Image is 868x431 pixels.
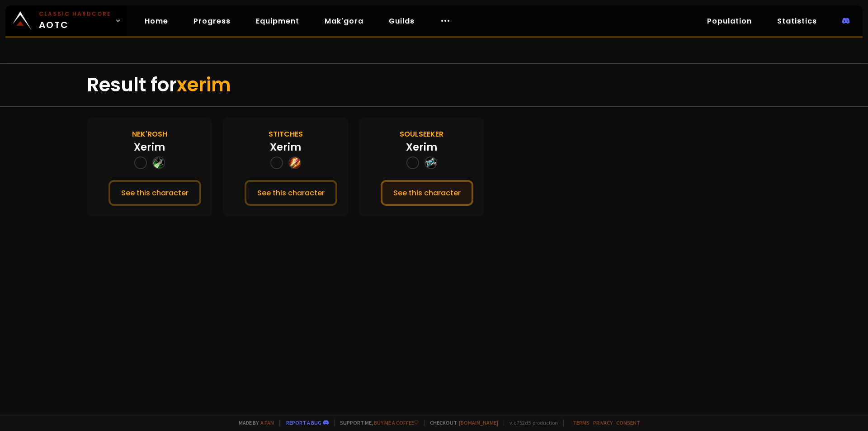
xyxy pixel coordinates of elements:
a: Terms [573,419,590,426]
small: Classic Hardcore [39,10,111,18]
button: See this character [381,180,473,206]
div: Stitches [269,128,303,140]
a: a fan [260,419,274,426]
div: Result for [87,64,781,106]
button: See this character [245,180,337,206]
span: xerim [177,71,231,98]
a: [DOMAIN_NAME] [459,419,498,426]
a: Equipment [249,12,307,30]
a: Classic HardcoreAOTC [5,5,127,36]
div: Nek'Rosh [132,128,167,140]
span: Checkout [424,419,498,426]
div: Soulseeker [400,128,443,140]
a: Statistics [770,12,824,30]
a: Guilds [382,12,422,30]
span: v. d752d5 - production [504,419,558,426]
span: Support me, [334,419,419,426]
span: Made by [233,419,274,426]
div: Xerim [270,140,301,155]
a: Report a bug [286,419,321,426]
span: AOTC [39,10,111,32]
a: Progress [186,12,238,30]
a: Buy me a coffee [374,419,419,426]
div: Xerim [134,140,165,155]
a: Population [700,12,759,30]
a: Consent [616,419,640,426]
div: Xerim [406,140,437,155]
a: Home [137,12,175,30]
button: See this character [108,180,201,206]
a: Privacy [593,419,613,426]
a: Mak'gora [317,12,371,30]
